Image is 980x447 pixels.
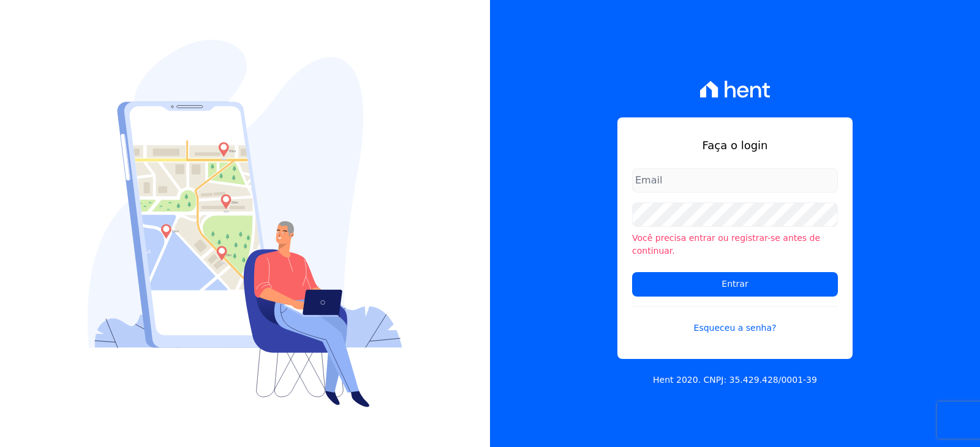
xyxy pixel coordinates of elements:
[632,306,838,334] a: Esqueceu a senha?
[632,168,838,193] input: Email
[653,374,817,386] p: Hent 2020. CNPJ: 35.429.428/0001-39
[632,272,838,297] input: Entrar
[632,137,838,153] h1: Faça o login
[88,40,402,407] img: Login
[632,232,838,257] li: Você precisa entrar ou registrar-se antes de continuar.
